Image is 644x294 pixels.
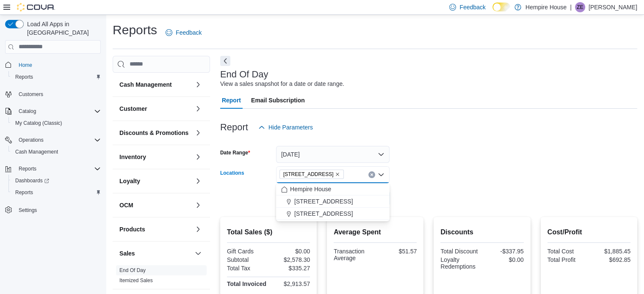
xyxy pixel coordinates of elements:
[589,2,637,12] p: [PERSON_NAME]
[193,248,203,258] button: Sales
[15,74,33,80] span: Reports
[335,172,340,177] button: Remove 59 First Street from selection in this group
[459,3,485,11] span: Feedback
[113,265,210,289] div: Sales
[270,265,310,272] div: $335.27
[2,88,104,100] button: Customers
[2,134,104,146] button: Operations
[12,187,101,198] span: Reports
[220,69,268,80] h3: End Of Day
[294,209,353,218] span: [STREET_ADDRESS]
[270,280,310,287] div: $2,913.57
[440,227,523,237] h2: Discounts
[15,177,49,184] span: Dashboards
[193,152,203,162] button: Inventory
[276,195,390,208] button: [STREET_ADDRESS]
[577,2,583,12] span: ZE
[15,60,36,70] a: Home
[17,3,55,11] img: Cova
[12,118,66,128] a: My Catalog (Classic)
[119,104,191,113] button: Customer
[19,207,37,214] span: Settings
[220,149,250,156] label: Date Range
[193,80,203,90] button: Cash Management
[276,183,390,195] button: Hempire House
[119,277,153,284] span: Itemized Sales
[570,2,572,12] p: |
[547,227,630,237] h2: Cost/Profit
[119,129,191,137] button: Discounts & Promotions
[227,248,267,255] div: Gift Cards
[119,278,153,283] a: Itemized Sales
[193,176,203,186] button: Loyalty
[15,89,47,99] a: Customers
[492,11,493,12] span: Dark Mode
[268,123,313,132] span: Hide Parameters
[547,248,587,255] div: Total Cost
[294,197,353,206] span: [STREET_ADDRESS]
[290,185,331,193] span: Hempire House
[119,249,135,258] h3: Sales
[119,129,188,137] h3: Discounts & Promotions
[276,183,390,220] div: Choose from the following options
[227,227,310,237] h2: Total Sales ($)
[119,153,146,161] h3: Inventory
[19,165,36,172] span: Reports
[162,24,205,41] a: Feedback
[193,128,203,138] button: Discounts & Promotions
[193,104,203,114] button: Customer
[15,148,58,155] span: Cash Management
[484,248,524,255] div: -$337.95
[176,28,202,37] span: Feedback
[119,177,140,185] h3: Loyalty
[492,3,510,11] input: Dark Mode
[119,225,191,234] button: Products
[15,189,33,196] span: Reports
[12,176,101,186] span: Dashboards
[525,2,567,12] p: Hempire House
[193,224,203,234] button: Products
[119,153,191,161] button: Inventory
[8,187,104,198] button: Reports
[8,146,104,158] button: Cash Management
[19,62,32,69] span: Home
[368,171,375,178] button: Clear input
[15,106,39,116] button: Catalog
[440,256,480,270] div: Loyalty Redemptions
[119,267,146,273] a: End Of Day
[227,265,267,272] div: Total Tax
[15,60,101,70] span: Home
[5,55,101,238] nav: Complex example
[119,80,191,89] button: Cash Management
[12,147,61,157] a: Cash Management
[12,176,53,186] a: Dashboards
[119,267,146,274] span: End Of Day
[19,108,36,115] span: Catalog
[255,119,316,136] button: Hide Parameters
[119,80,172,89] h3: Cash Management
[334,248,373,261] div: Transaction Average
[15,135,47,145] button: Operations
[119,201,133,209] h3: OCM
[12,147,101,157] span: Cash Management
[15,205,40,215] a: Settings
[220,56,230,66] button: Next
[575,2,585,12] div: Zachary Evans
[15,89,101,99] span: Customers
[119,249,191,258] button: Sales
[227,256,267,263] div: Subtotal
[2,105,104,117] button: Catalog
[440,248,480,255] div: Total Discount
[119,201,191,209] button: OCM
[12,187,36,198] a: Reports
[8,117,104,129] button: My Catalog (Classic)
[2,203,104,216] button: Settings
[591,248,630,255] div: $1,885.45
[2,163,104,175] button: Reports
[113,22,157,38] h1: Reports
[377,248,417,255] div: $51.57
[220,170,244,176] label: Locations
[220,122,248,132] h3: Report
[12,72,36,82] a: Reports
[220,80,344,88] div: View a sales snapshot for a date or date range.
